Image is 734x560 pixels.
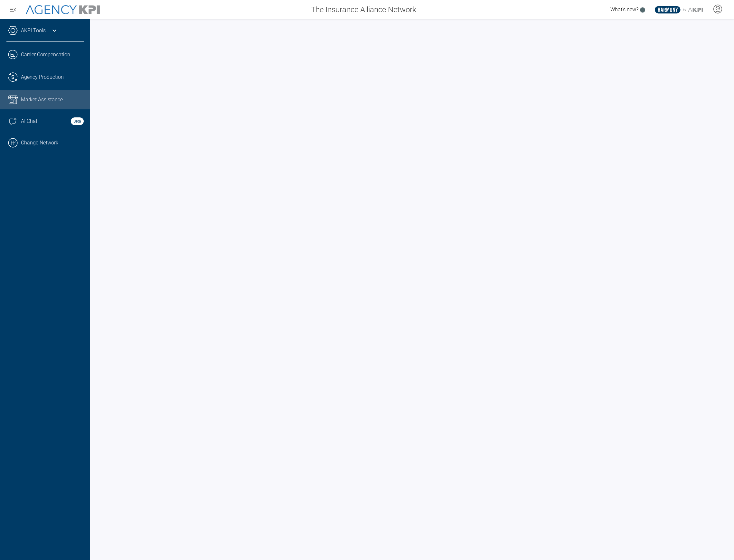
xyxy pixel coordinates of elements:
[21,73,64,81] span: Agency Production
[26,5,100,14] img: AgencyKPI
[311,4,416,15] span: The Insurance Alliance Network
[21,117,37,125] span: AI Chat
[21,96,63,104] span: Market Assistance
[21,27,46,34] a: AKPI Tools
[71,117,84,125] strong: Beta
[610,6,638,13] span: What's new?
